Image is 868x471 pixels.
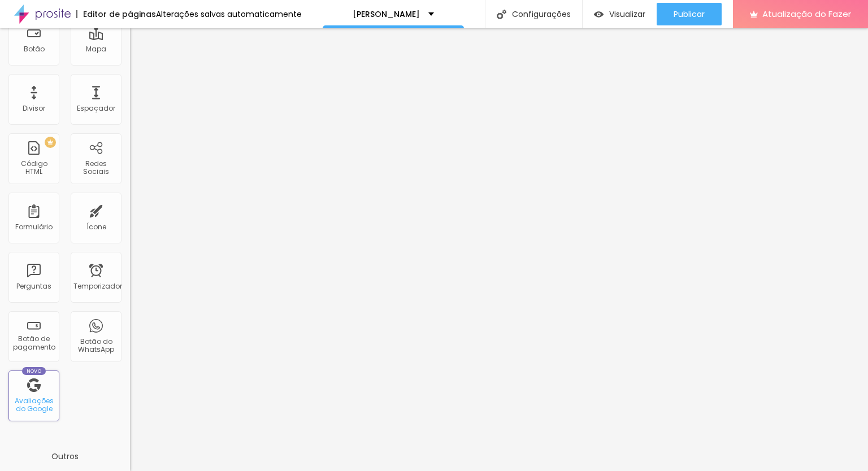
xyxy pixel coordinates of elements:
font: Divisor [23,103,45,113]
font: Avaliações do Google [15,396,54,413]
font: Atualização do Fazer [762,8,851,20]
font: Botão de pagamento [13,334,55,351]
font: Novo [27,368,42,374]
font: Redes Sociais [83,159,109,176]
font: [PERSON_NAME] [353,8,420,20]
font: Outros [51,451,79,462]
font: Visualizar [609,8,645,20]
button: Visualizar [583,3,657,25]
font: Temporizador [73,281,122,291]
font: Publicar [674,8,705,20]
img: Ícone [497,10,506,19]
font: Configurações [512,8,571,20]
font: Formulário [15,222,53,232]
font: Botão [24,44,45,54]
font: Ícone [86,222,106,232]
font: Editor de páginas [83,8,156,20]
font: Perguntas [16,281,51,291]
font: Código HTML [21,159,47,176]
font: Espaçador [77,103,115,113]
font: Mapa [86,44,106,54]
button: Publicar [657,3,722,25]
font: Alterações salvas automaticamente [156,8,302,20]
img: view-1.svg [594,10,604,19]
font: Botão do WhatsApp [78,337,114,354]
